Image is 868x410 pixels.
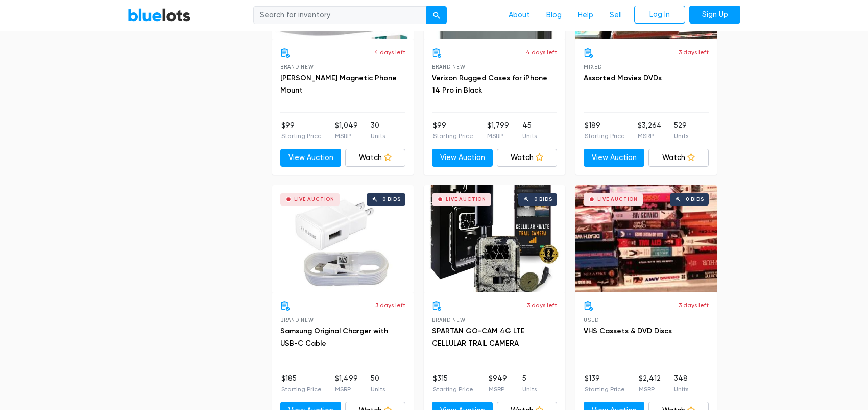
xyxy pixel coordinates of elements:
li: $1,049 [335,120,358,141]
p: Starting Price [433,131,473,141]
span: Mixed [584,64,601,70]
a: Watch [345,149,406,167]
p: Units [522,384,537,394]
p: Units [371,384,385,394]
div: Live Auction [597,197,638,202]
a: View Auction [432,149,493,167]
p: Starting Price [585,131,625,141]
li: $315 [433,373,473,394]
span: Brand New [280,317,314,323]
p: Units [522,131,537,141]
li: 5 [522,373,537,394]
a: Sign Up [689,6,740,24]
div: 0 bids [686,197,704,202]
p: 3 days left [375,301,405,310]
li: $1,499 [335,373,358,394]
p: 3 days left [679,48,709,57]
a: BlueLots [128,8,191,22]
li: $2,412 [639,373,661,394]
a: Blog [538,6,570,25]
p: MSRP [335,131,358,141]
span: Brand New [432,317,465,323]
a: Help [570,6,601,25]
li: 30 [371,120,385,141]
li: $139 [585,373,625,394]
p: Units [674,384,688,394]
p: Units [674,131,688,141]
p: Starting Price [281,384,322,394]
p: MSRP [489,384,507,394]
li: $3,264 [638,120,662,141]
p: 4 days left [374,48,405,57]
p: MSRP [639,384,661,394]
input: Search for inventory [253,6,427,25]
li: $99 [281,120,322,141]
p: Starting Price [281,131,322,141]
li: 348 [674,373,688,394]
li: $99 [433,120,473,141]
li: 529 [674,120,688,141]
a: Watch [497,149,558,167]
span: Used [584,317,598,323]
p: Units [371,131,385,141]
p: 3 days left [679,301,709,310]
li: $189 [585,120,625,141]
p: 4 days left [526,48,557,57]
span: Brand New [432,64,465,70]
a: Live Auction 0 bids [272,185,414,292]
a: VHS Cassets & DVD Discs [584,327,672,335]
a: [PERSON_NAME] Magnetic Phone Mount [280,74,397,95]
a: View Auction [280,149,341,167]
div: Live Auction [446,197,486,202]
p: Starting Price [585,384,625,394]
a: Assorted Movies DVDs [584,74,662,82]
span: Brand New [280,64,314,70]
li: $949 [489,373,507,394]
p: 3 days left [527,301,557,310]
p: MSRP [487,131,509,141]
a: SPARTAN GO-CAM 4G LTE CELLULAR TRAIL CAMERA [432,327,525,348]
li: 50 [371,373,385,394]
a: Log In [634,6,685,24]
div: 0 bids [534,197,552,202]
div: 0 bids [382,197,401,202]
p: Starting Price [433,384,473,394]
a: Sell [601,6,630,25]
p: MSRP [638,131,662,141]
a: About [500,6,538,25]
a: Samsung Original Charger with USB-C Cable [280,327,388,348]
li: 45 [522,120,537,141]
div: Live Auction [294,197,334,202]
a: Watch [648,149,709,167]
a: View Auction [584,149,644,167]
li: $1,799 [487,120,509,141]
a: Verizon Rugged Cases for iPhone 14 Pro in Black [432,74,547,95]
p: MSRP [335,384,358,394]
a: Live Auction 0 bids [575,185,717,292]
a: Live Auction 0 bids [424,185,565,292]
li: $185 [281,373,322,394]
